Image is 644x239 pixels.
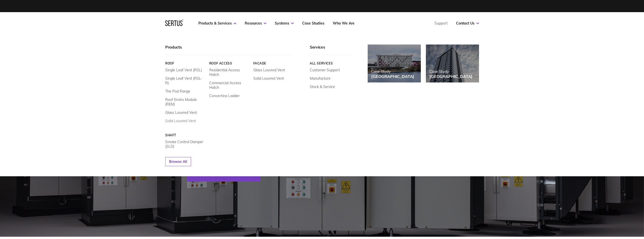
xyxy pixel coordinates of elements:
[253,76,284,81] a: Solid Louvred Vent
[371,69,414,74] div: Case Study
[209,81,249,90] a: Commercial Access Hatch
[253,61,293,65] a: Facade
[209,94,239,98] a: Concertina Ladder
[198,21,236,26] a: Products & Services
[553,180,644,239] iframe: Chat Widget
[310,61,352,65] a: All services
[302,21,324,26] a: Case Studies
[165,89,190,94] a: The Pod Range
[310,76,330,81] a: Manufacture
[456,21,479,26] a: Contact Us
[165,119,196,123] a: Solid Louvred Vent
[371,74,414,79] div: [GEOGRAPHIC_DATA]
[165,61,205,65] a: Roof
[165,133,205,137] a: Shaft
[275,21,294,26] a: Systems
[310,84,335,89] a: Stock & Service
[253,68,285,72] a: Glass Louvred Vent
[310,45,352,55] div: Services
[333,21,355,26] a: Who We Are
[434,21,448,26] a: Support
[165,45,293,55] div: Products
[209,61,249,65] a: Roof Access
[165,110,197,115] a: Glass Louvred Vent
[165,76,205,85] a: Single Leaf Vent (RSL-R)
[209,68,249,77] a: Residential Access Hatch
[165,97,205,106] a: Roof Enviro Module (REM)
[165,140,205,149] a: Smoke Control Damper (SLD)
[165,157,191,166] a: Browse All
[429,74,472,79] div: [GEOGRAPHIC_DATA]
[368,45,421,82] a: Case Study[GEOGRAPHIC_DATA]
[165,68,202,72] a: Single Leaf Vent (RSL)
[429,69,472,74] div: Case Study
[310,68,340,72] a: Customer Support
[245,21,266,26] a: Resources
[426,45,479,82] a: Case Study[GEOGRAPHIC_DATA]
